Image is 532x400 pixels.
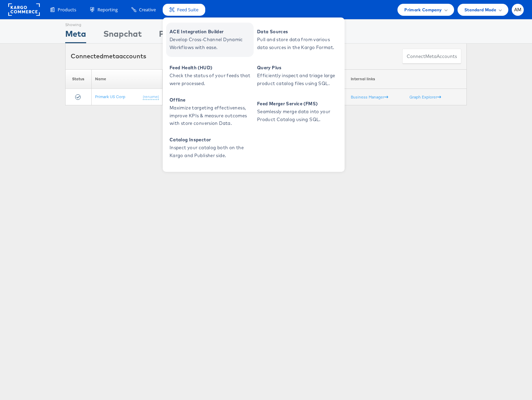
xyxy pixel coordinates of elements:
span: ACE Integration Builder [170,28,252,36]
span: Catalog Inspector [170,136,252,144]
span: Products [58,7,76,13]
span: Primark Company [404,6,442,13]
a: ACE Integration Builder Develop Cross-Channel Dynamic Workflows with ease. [166,23,254,57]
div: Snapchat [103,28,142,43]
span: AM [514,8,522,12]
a: Feed Health (HUD) Check the status of your feeds that were processed. [166,59,254,93]
span: Offline [170,96,252,104]
a: (rename) [143,94,159,100]
th: Name [91,69,162,89]
span: meta [425,53,437,60]
span: Data Sources [257,28,339,36]
div: Showing [65,20,86,28]
span: Feed Suite [177,7,198,13]
a: Feed Merger Service (FMS) Seamlessly merge data into your Product Catalog using SQL. [254,95,341,129]
div: Connected accounts [71,52,146,61]
span: Standard Mode [464,6,496,13]
a: Business Manager [351,94,388,99]
a: Graph Explorer [409,94,441,99]
span: Seamlessly merge data into your Product Catalog using SQL. [257,108,339,123]
a: Primark US Corp [95,94,125,99]
span: Reporting [97,7,118,13]
span: Feed Health (HUD) [170,64,252,72]
th: Status [66,69,92,89]
span: Check the status of your feeds that were processed. [170,72,252,87]
span: Query Plus [257,64,339,72]
span: meta [103,52,119,60]
a: Offline Maximize targeting effectiveness, improve KPIs & measure outcomes with store conversion D... [166,95,254,129]
a: Catalog Inspector Inspect your catalog both on the Kargo and Publisher side. [166,131,254,165]
div: Meta [65,28,86,43]
a: Query Plus Efficiently inspect and triage large product catalog files using SQL. [254,59,341,93]
a: Data Sources Pull and store data from various data sources in the Kargo Format. [254,23,341,57]
span: Inspect your catalog both on the Kargo and Publisher side. [170,144,252,160]
span: Feed Merger Service (FMS) [257,100,339,108]
div: Pinterest [159,28,195,43]
span: Pull and store data from various data sources in the Kargo Format. [257,36,339,51]
span: Maximize targeting effectiveness, improve KPIs & measure outcomes with store conversion Data. [170,104,252,127]
button: ConnectmetaAccounts [402,49,461,64]
span: Develop Cross-Channel Dynamic Workflows with ease. [170,36,252,51]
span: Creative [139,7,156,13]
span: Efficiently inspect and triage large product catalog files using SQL. [257,72,339,87]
